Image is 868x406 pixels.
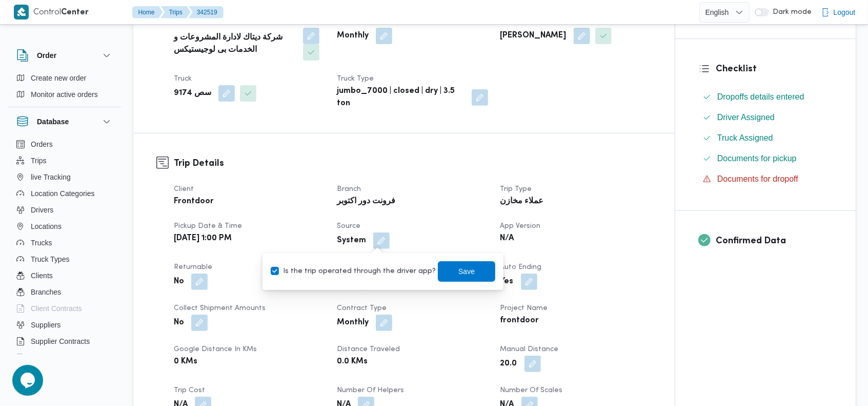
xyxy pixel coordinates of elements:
h3: Confirmed Data [716,234,833,248]
span: Drivers [31,204,53,216]
button: 342519 [189,6,224,18]
b: Monthly [337,30,369,42]
button: Documents for dropoff [699,171,833,187]
b: No [174,317,184,329]
span: Devices [31,352,56,364]
span: Orders [31,138,53,150]
span: Pickup date & time [174,223,242,229]
h3: Order [37,49,56,62]
button: Database [16,115,113,128]
b: jumbo_7000 | closed | dry | 3.5 ton [337,85,464,110]
span: Monitor active orders [31,88,98,101]
button: Trucks [12,235,117,251]
h3: Checklist [716,62,833,76]
span: Manual Distance [500,346,559,353]
b: 0.0 KMs [337,356,368,368]
span: Save [458,265,475,278]
button: Logout [817,2,860,23]
span: Location Categories [31,187,95,200]
b: [DATE] 1:00 PM [174,233,232,245]
span: Contract Type [337,305,387,312]
button: Clients [12,267,117,284]
span: Source [337,223,360,229]
div: Database [8,136,121,358]
span: Auto Ending [500,264,542,270]
label: Is the trip operated through the driver app? [271,265,436,278]
span: Documents for dropoff [717,173,798,185]
b: 20.0 [500,358,517,370]
span: Driver Assigned [717,113,775,122]
img: X8yXhbKr1z7QwAAAABJRU5ErkJggg== [14,5,29,20]
span: Collect Shipment Amounts [174,305,266,312]
b: سص 9174 [174,87,211,100]
span: live Tracking [31,171,71,183]
span: App Version [500,223,541,229]
span: Documents for pickup [717,154,797,163]
span: Supplier Contracts [31,335,90,347]
b: عملاء مخازن [500,196,544,208]
span: Truck Types [31,253,69,265]
b: No [174,276,184,288]
span: Trips [31,154,47,167]
span: Returnable [174,264,212,270]
b: شركة ديتاك لادارة المشروعات و الخدمات بى لوجيستيكس [174,32,296,56]
button: live Tracking [12,169,117,185]
span: Truck Assigned [717,132,773,144]
b: System [337,235,366,247]
span: Google distance in KMs [174,346,257,353]
button: Driver Assigned [699,109,833,126]
button: Truck Types [12,251,117,267]
span: Driver Assigned [717,111,775,124]
button: Branches [12,284,117,300]
span: Truck Assigned [717,133,773,142]
span: Distance Traveled [337,346,400,353]
button: Location Categories [12,185,117,202]
span: Client Contracts [31,302,82,315]
span: Documents for pickup [717,152,797,165]
span: Dropoffs details entered [717,91,804,103]
button: Drivers [12,202,117,218]
span: Project Name [500,305,548,312]
button: Save [438,261,495,282]
iframe: chat widget [10,365,43,396]
button: Create new order [12,70,117,86]
span: Create new order [31,72,86,84]
button: Orders [12,136,117,152]
span: Number of Helpers [337,387,404,394]
span: Locations [31,220,62,233]
button: Suppliers [12,317,117,333]
b: frontdoor [500,315,539,327]
button: Locations [12,218,117,235]
h3: Trip Details [174,157,652,170]
b: N/A [500,233,514,245]
span: Dropoffs details entered [717,92,804,101]
button: Order [16,49,113,62]
span: Truck Type [337,75,374,82]
b: Monthly [337,317,369,329]
button: Supplier Contracts [12,333,117,350]
button: Client Contracts [12,300,117,317]
b: [PERSON_NAME] [500,30,567,42]
b: Center [62,9,89,16]
button: Dropoffs details entered [699,89,833,105]
span: Client [174,186,194,192]
button: Home [132,6,163,18]
span: Documents for dropoff [717,175,798,183]
button: Documents for pickup [699,150,833,167]
div: Order [8,70,121,107]
span: Trucks [31,237,52,249]
h3: Database [37,115,69,128]
span: Trip Cost [174,387,205,394]
span: Clients [31,269,53,282]
button: Trips [161,6,191,18]
button: Trips [12,152,117,169]
button: Monitor active orders [12,86,117,103]
span: Logout [834,6,856,18]
span: Number of Scales [500,387,563,394]
b: Yes [500,276,514,288]
b: Frontdoor [174,196,214,208]
span: Trip Type [500,186,532,192]
span: Truck [174,75,192,82]
button: Truck Assigned [699,130,833,146]
span: Suppliers [31,319,60,331]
